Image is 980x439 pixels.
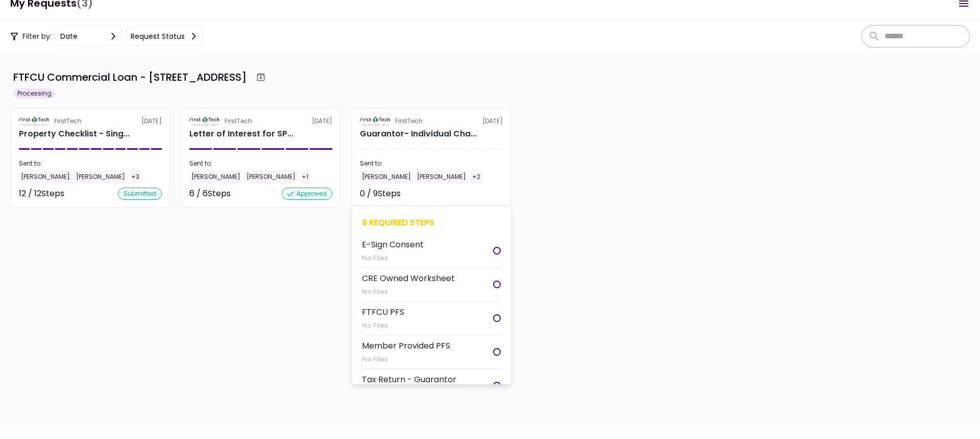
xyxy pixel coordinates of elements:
[189,170,242,183] div: [PERSON_NAME]
[362,287,455,297] div: No Files
[362,354,450,364] div: No Files
[470,170,482,183] div: +2
[360,170,413,183] div: [PERSON_NAME]
[19,159,162,168] div: Sent to:
[189,188,231,200] div: 6 / 6 Steps
[362,216,501,229] div: 9 required steps
[362,373,456,386] div: Tax Return - Guarantor
[129,170,141,183] div: +3
[360,188,401,200] div: 0 / 9 Steps
[395,117,423,126] div: FirstTech
[19,188,64,200] div: 12 / 12 Steps
[189,159,332,168] div: Sent to:
[19,170,72,183] div: [PERSON_NAME]
[19,128,130,140] div: Property Checklist - Single Tenant 1151-B Hospital Wy, Pocatello, ID
[362,238,424,251] div: E-Sign Consent
[362,272,455,285] div: CRE Owned Worksheet
[118,188,162,200] div: submitted
[362,253,424,263] div: No Files
[10,27,203,45] div: Filter by:
[60,31,78,42] div: date
[13,70,247,85] div: FTFCU Commercial Loan - [STREET_ADDRESS]
[362,320,404,331] div: No Files
[252,68,270,86] button: Archive workflow
[189,117,220,126] img: Partner logo
[362,339,450,352] div: Member Provided PFS
[362,306,404,318] div: FTFCU PFS
[360,159,503,168] div: Sent to:
[282,188,332,200] div: approved
[189,128,293,140] div: Letter of Interest for SPECIALTY PROPERTIES LLC 1151-B Hospital Way Pocatello
[19,117,162,126] div: [DATE]
[300,170,310,183] div: +1
[19,117,50,126] img: Partner logo
[360,117,391,126] img: Partner logo
[415,170,468,183] div: [PERSON_NAME]
[56,27,122,45] button: date
[74,170,127,183] div: [PERSON_NAME]
[457,188,503,200] div: Not started
[126,27,203,45] button: Request status
[13,88,56,99] div: Processing
[244,170,298,183] div: [PERSON_NAME]
[360,117,503,126] div: [DATE]
[54,117,82,126] div: FirstTech
[360,128,477,140] div: Guarantor- Individual Charles Eldredge
[189,117,332,126] div: [DATE]
[225,117,252,126] div: FirstTech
